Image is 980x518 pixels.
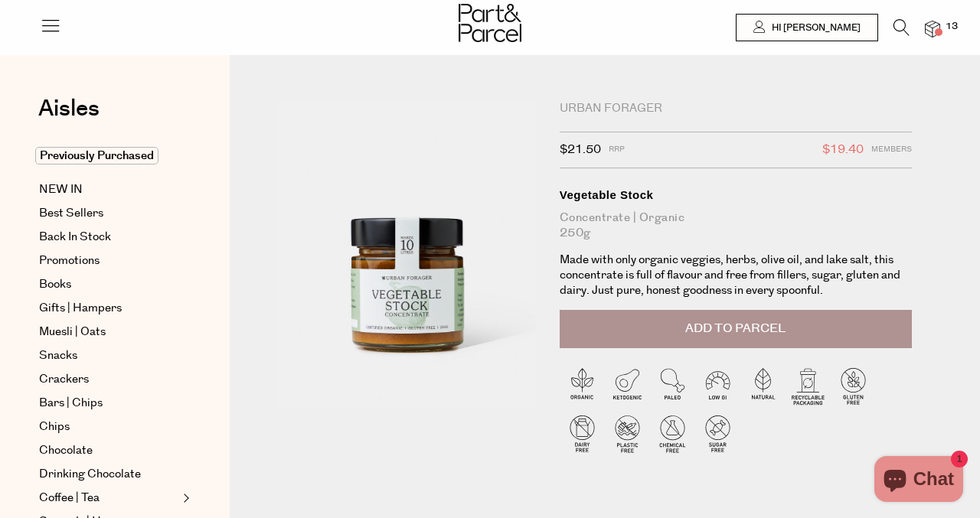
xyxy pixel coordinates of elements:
a: Books [39,275,178,294]
a: Back In Stock [39,228,178,246]
a: Snacks [39,347,178,365]
img: P_P-ICONS-Live_Bec_V11_Ketogenic.svg [605,363,650,409]
span: Aisles [38,92,100,125]
img: P_P-ICONS-Live_Bec_V11_Paleo.svg [650,363,695,409]
img: P_P-ICONS-Live_Bec_V11_Chemical_Free.svg [650,411,695,456]
img: P_P-ICONS-Live_Bec_V11_Low_Gi.svg [695,363,740,409]
img: P_P-ICONS-Live_Bec_V11_Plastic_Free.svg [605,411,650,456]
a: Drinking Chocolate [39,465,178,484]
span: $19.40 [822,140,864,160]
img: P_P-ICONS-Live_Bec_V11_Sugar_Free.svg [695,411,740,456]
a: Chips [39,418,178,436]
button: Add to Parcel [560,310,912,348]
a: 13 [925,21,940,37]
span: Bars | Chips [39,394,103,412]
a: Best Sellers [39,204,178,223]
span: Previously Purchased [35,147,158,165]
span: $21.50 [560,140,601,160]
span: Hi [PERSON_NAME] [768,21,861,34]
img: Part&Parcel [459,4,521,42]
span: Coffee | Tea [39,489,100,507]
a: Coffee | Tea [39,489,178,507]
inbox-online-store-chat: Shopify online store chat [870,456,968,506]
a: Promotions [39,252,178,270]
span: Snacks [39,347,77,365]
button: Expand/Collapse Coffee | Tea [179,489,190,507]
a: Previously Purchased [39,147,178,165]
a: Muesli | Oats [39,323,178,341]
span: NEW IN [39,181,83,199]
img: Vegetable Stock [276,101,537,409]
a: Hi [PERSON_NAME] [736,14,878,41]
a: Chocolate [39,441,178,460]
span: Add to Parcel [685,320,786,337]
p: Made with only organic veggies, herbs, olive oil, and lake salt, this concentrate is full of flav... [560,252,912,298]
a: Gifts | Hampers [39,299,178,318]
span: Chocolate [39,441,93,460]
img: P_P-ICONS-Live_Bec_V11_Dairy_Free.svg [560,411,605,456]
span: 13 [942,20,962,34]
a: Aisles [38,97,100,135]
span: Drinking Chocolate [39,465,141,484]
div: Urban Forager [560,101,912,116]
span: Back In Stock [39,228,111,246]
img: P_P-ICONS-Live_Bec_V11_Natural.svg [740,363,786,409]
span: Gifts | Hampers [39,299,122,318]
span: Members [871,140,912,160]
img: P_P-ICONS-Live_Bec_V11_Gluten_Free.svg [831,363,876,409]
div: Concentrate | Organic 250g [560,210,912,241]
img: P_P-ICONS-Live_Bec_V11_Recyclable_Packaging.svg [786,363,831,409]
div: Vegetable Stock [560,187,912,203]
img: P_P-ICONS-Live_Bec_V11_Organic.svg [560,363,605,409]
span: Books [39,275,71,294]
span: Chips [39,418,70,436]
span: RRP [609,140,625,160]
a: NEW IN [39,181,178,199]
a: Bars | Chips [39,394,178,412]
span: Promotions [39,252,100,270]
a: Crackers [39,370,178,389]
span: Crackers [39,370,89,389]
span: Best Sellers [39,204,103,223]
span: Muesli | Oats [39,323,106,341]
